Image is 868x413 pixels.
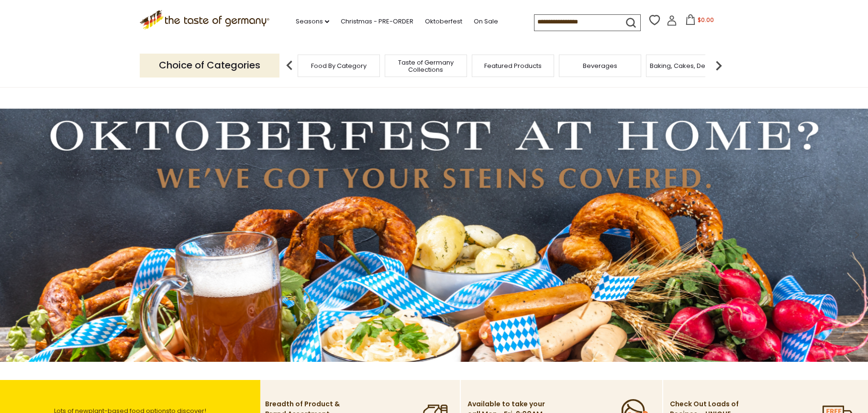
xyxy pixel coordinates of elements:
a: Baking, Cakes, Desserts [650,62,724,69]
a: On Sale [474,16,498,27]
a: Taste of Germany Collections [388,59,464,73]
a: Featured Products [484,62,542,69]
button: $0.00 [679,14,720,29]
img: previous arrow [280,56,299,75]
a: Seasons [296,16,329,27]
a: Christmas - PRE-ORDER [341,16,413,27]
a: Beverages [583,62,617,69]
a: Food By Category [311,62,367,69]
p: Choice of Categories [140,54,279,77]
img: next arrow [709,56,728,75]
a: Oktoberfest [425,16,462,27]
span: $0.00 [698,16,714,24]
